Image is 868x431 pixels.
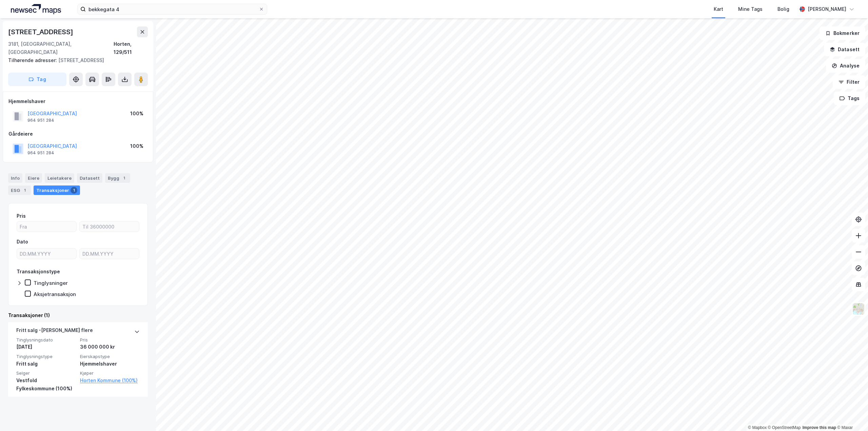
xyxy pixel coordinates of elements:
[21,187,28,194] div: 1
[8,57,58,63] span: Tilhørende adresser:
[777,5,789,13] div: Bolig
[820,26,865,40] button: Bokmerker
[748,425,767,430] a: Mapbox
[768,425,801,430] a: OpenStreetMap
[17,249,76,259] input: DD.MM.YYYY
[17,212,26,220] div: Pris
[80,376,140,385] a: Horten Kommune (100%)
[34,280,68,286] div: Tinglysninger
[803,425,836,430] a: Improve this map
[834,398,868,431] div: Kontrollprogram for chat
[11,4,61,14] img: logo.a4113a55bc3d86da70a041830d287a7e.svg
[738,5,763,13] div: Mine Tags
[130,142,143,150] div: 100%
[130,110,143,118] div: 100%
[714,5,723,13] div: Kart
[8,97,147,105] div: Hjemmelshaver
[833,75,865,89] button: Filter
[834,92,865,105] button: Tags
[16,337,76,343] span: Tinglysningsdato
[852,302,865,315] img: Z
[17,221,76,232] input: Fra
[80,337,140,343] span: Pris
[80,249,139,259] input: DD.MM.YYYY
[16,370,76,376] span: Selger
[834,398,868,431] iframe: Chat Widget
[8,185,31,195] div: ESG
[80,360,140,368] div: Hjemmelshaver
[77,173,102,183] div: Datasett
[114,40,148,56] div: Horten, 129/511
[80,343,140,351] div: 36 000 000 kr
[16,360,76,368] div: Fritt salg
[105,173,130,183] div: Bygg
[45,173,74,183] div: Leietakere
[16,376,76,393] div: Vestfold Fylkeskommune (100%)
[80,370,140,376] span: Kjøper
[34,185,80,195] div: Transaksjoner
[27,118,54,123] div: 964 951 284
[25,173,42,183] div: Eiere
[121,175,127,181] div: 1
[808,5,846,13] div: [PERSON_NAME]
[8,26,75,37] div: [STREET_ADDRESS]
[8,40,114,56] div: 3181, [GEOGRAPHIC_DATA], [GEOGRAPHIC_DATA]
[16,343,76,351] div: [DATE]
[17,268,60,276] div: Transaksjonstype
[8,73,66,86] button: Tag
[27,150,54,156] div: 964 951 284
[17,238,28,246] div: Dato
[16,354,76,359] span: Tinglysningstype
[34,291,76,297] div: Aksjetransaksjon
[80,221,139,232] input: Til 36000000
[86,4,259,14] input: Søk på adresse, matrikkel, gårdeiere, leietakere eller personer
[71,187,77,194] div: 1
[8,56,142,64] div: [STREET_ADDRESS]
[826,59,865,73] button: Analyse
[16,326,93,337] div: Fritt salg - [PERSON_NAME] flere
[8,311,148,319] div: Transaksjoner (1)
[824,43,865,56] button: Datasett
[8,173,22,183] div: Info
[8,130,147,138] div: Gårdeiere
[80,354,140,359] span: Eierskapstype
